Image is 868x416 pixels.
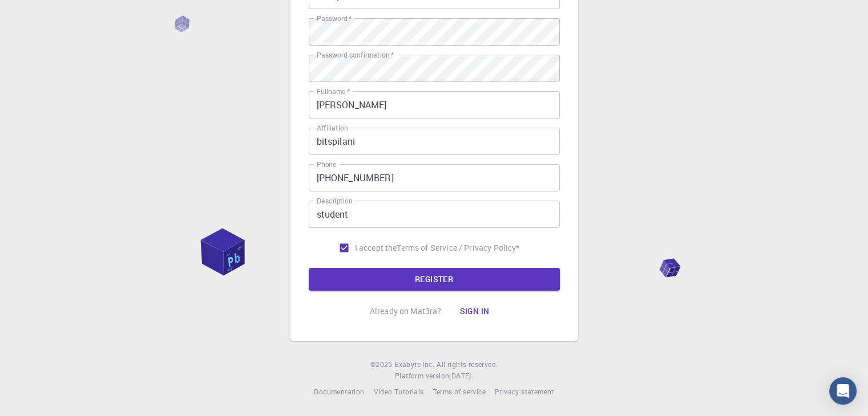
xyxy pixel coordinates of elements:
[373,386,423,398] a: Video Tutorials
[394,360,434,369] span: Exabyte Inc.
[395,370,449,382] span: Platform version
[317,14,352,23] label: Password
[433,386,485,398] a: Terms of service
[449,371,473,380] span: [DATE] .
[449,370,473,382] a: [DATE].
[495,387,554,396] span: Privacy statement
[370,359,394,370] span: © 2025
[317,196,353,206] label: Description
[317,50,394,60] label: Password confirmation
[317,123,348,133] label: Affiliation
[317,87,350,96] label: Fullname
[314,386,364,398] a: Documentation
[394,359,434,370] a: Exabyte Inc.
[397,242,519,254] a: Terms of Service / Privacy Policy*
[373,387,423,396] span: Video Tutorials
[433,387,485,396] span: Terms of service
[450,300,498,323] button: Sign in
[495,386,554,398] a: Privacy statement
[829,377,857,405] div: Open Intercom Messenger
[355,242,397,254] span: I accept the
[309,268,560,291] button: REGISTER
[370,305,442,317] p: Already on Mat3ra?
[437,359,498,370] span: All rights reserved.
[397,242,519,254] p: Terms of Service / Privacy Policy *
[317,160,336,169] label: Phone
[314,387,364,396] span: Documentation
